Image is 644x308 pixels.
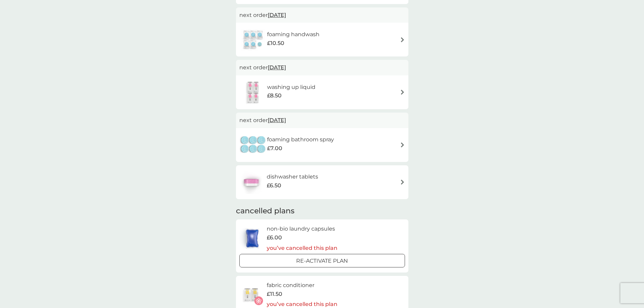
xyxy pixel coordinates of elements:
[239,63,405,72] p: next order
[400,37,405,42] img: arrow right
[267,224,337,233] h6: non-bio laundry capsules
[267,281,337,290] h6: fabric conditioner
[400,180,405,185] img: arrow right
[267,135,334,144] h6: foaming bathroom spray
[267,39,284,48] span: £10.50
[268,61,286,74] span: [DATE]
[400,90,405,95] img: arrow right
[267,30,319,39] h6: foaming handwash
[267,233,282,242] span: £6.00
[267,244,337,253] p: you’ve cancelled this plan
[239,11,405,20] p: next order
[267,83,315,92] h6: washing up liquid
[267,172,318,181] h6: dishwasher tablets
[239,80,267,104] img: washing up liquid
[400,142,405,147] img: arrow right
[296,257,348,265] p: Re-activate Plan
[268,8,286,22] span: [DATE]
[267,91,282,100] span: £8.50
[239,254,405,267] button: Re-activate Plan
[267,181,281,190] span: £6.50
[239,283,263,307] img: fabric conditioner
[239,170,263,194] img: dishwasher tablets
[267,144,282,153] span: £7.00
[268,114,286,127] span: [DATE]
[239,28,267,51] img: foaming handwash
[239,227,265,250] img: non-bio laundry capsules
[239,133,267,157] img: foaming bathroom spray
[267,290,282,299] span: £11.50
[239,116,405,125] p: next order
[236,206,408,216] h2: cancelled plans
